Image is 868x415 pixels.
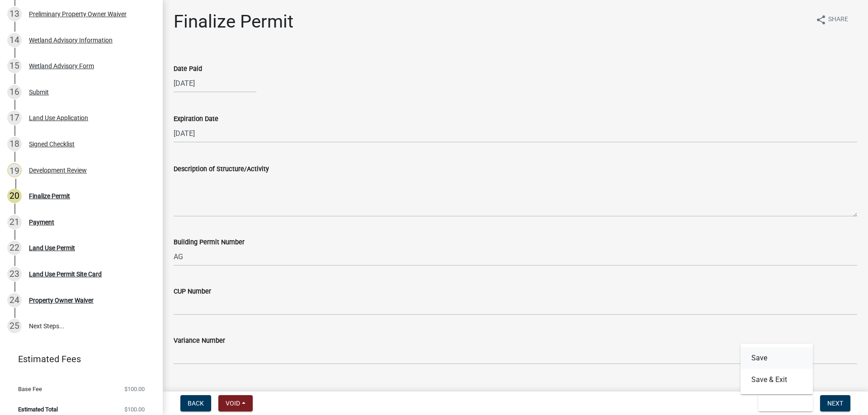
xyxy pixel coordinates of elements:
div: 25 [7,319,22,333]
div: Wetland Advisory Information [29,37,113,43]
span: $100.00 [124,406,145,412]
div: 20 [7,189,22,203]
label: Description of Structure/Activity [174,166,269,173]
span: Back [188,400,204,407]
span: $100.00 [124,386,145,392]
button: Save & Exit [758,395,813,411]
div: 16 [7,85,22,99]
span: Save & Exit [765,400,800,407]
div: 13 [7,7,22,21]
div: 19 [7,163,22,177]
div: Signed Checklist [29,141,75,147]
div: 17 [7,111,22,125]
div: 15 [7,59,22,73]
label: Expiration Date [174,116,218,122]
div: Land Use Permit Site Card [29,271,102,277]
div: 18 [7,137,22,151]
button: Save [741,347,813,369]
div: Preliminary Property Owner Waiver [29,11,127,17]
button: Save & Exit [741,369,813,391]
div: 21 [7,215,22,229]
a: Estimated Fees [7,350,148,368]
h1: Finalize Permit [174,11,293,33]
div: 22 [7,241,22,255]
label: Variance Number [174,338,225,344]
span: Share [828,14,848,25]
i: share [816,14,826,25]
span: Next [827,400,843,407]
div: 23 [7,267,22,281]
div: Wetland Advisory Form [29,63,94,69]
div: Land Use Permit [29,245,75,251]
div: Save & Exit [741,344,813,394]
div: Payment [29,219,54,225]
button: Back [180,395,211,411]
label: CUP Number [174,289,211,295]
button: shareShare [808,11,855,28]
div: Submit [29,89,49,95]
span: Base Fee [18,386,42,392]
div: Development Review [29,167,87,173]
div: Land Use Application [29,115,88,121]
span: Void [226,400,240,407]
label: Date Paid [174,66,202,72]
div: Finalize Permit [29,193,70,199]
div: 24 [7,293,22,308]
span: Estimated Total [18,406,58,412]
button: Void [218,395,253,411]
label: Building Permit Number [174,239,245,246]
div: 14 [7,33,22,47]
button: Next [820,395,850,411]
input: mm/dd/yyyy [174,74,256,93]
div: Property Owner Waiver [29,297,94,303]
